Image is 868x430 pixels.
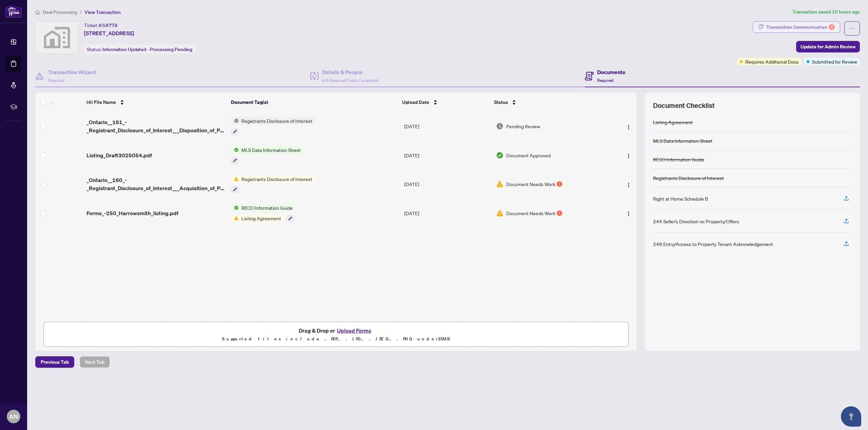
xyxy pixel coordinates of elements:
div: Transaction Communication [766,22,835,32]
button: Logo [623,121,634,132]
span: Upload Date [402,98,429,106]
button: Upload Forms [335,326,373,335]
span: Document Checklist [653,101,715,110]
span: Drag & Drop or [299,326,373,335]
button: Logo [623,208,634,219]
span: Pending Review [506,122,540,130]
div: Registrants Disclosure of Interest [653,174,724,182]
span: Listing_Draft3025054.pdf [86,151,152,159]
img: logo [5,5,22,18]
img: Logo [626,182,631,188]
div: 244 Seller’s Direction re: Property/Offers [653,218,739,225]
th: Status [491,93,603,112]
th: (4) File Name [84,93,228,112]
span: Drag & Drop orUpload FormsSupported files include .PDF, .JPG, .JPEG, .PNG under25MB [44,322,628,347]
div: 248 Entry/Access to Property Tenant Acknowledgement [653,240,773,248]
span: [STREET_ADDRESS] [84,29,134,37]
button: Status IconRegistrants Disclosure of Interest [231,175,315,194]
img: Status Icon [231,175,239,183]
img: Document Status [496,152,504,159]
span: Information Updated - Processing Pending [102,46,192,52]
span: Deal Processing [43,9,77,15]
div: Status: [84,45,195,54]
span: Submitted for Review [812,58,857,65]
h4: Details & People [322,68,378,76]
img: Logo [626,211,631,217]
span: Required [597,78,613,83]
span: (4) File Name [86,98,116,106]
button: Previous Tab [35,356,74,368]
span: Document Approved [506,152,551,159]
span: View Transaction [84,9,121,15]
h4: Transaction Wizard [48,68,96,76]
div: Ticket #: [84,21,118,29]
button: Next Tab [80,356,110,368]
span: 54778 [102,22,118,28]
span: Update for Admin Review [801,41,855,52]
span: Document Needs Work [506,209,555,217]
img: Document Status [496,122,504,130]
div: MLS Data Information Sheet [653,137,712,144]
span: 4/4 Required Fields Completed [322,78,378,83]
img: Status Icon [231,204,239,211]
h4: Documents [597,68,625,76]
span: Document Needs Work [506,180,555,188]
button: Update for Admin Review [796,41,860,52]
button: Open asap [841,406,861,427]
span: MLS Data Information Sheet [239,146,303,154]
img: svg%3e [36,22,78,53]
button: Status IconRegistrants Disclosure of Interest [231,117,315,135]
span: Requires Additional Docs [745,58,798,65]
li: / [80,8,82,16]
td: [DATE] [401,199,493,228]
span: Previous Tab [41,357,69,367]
img: Status Icon [231,214,239,222]
article: Transaction saved 10 hours ago [792,8,860,16]
span: Listing Agreement [239,214,284,222]
p: Supported files include .PDF, .JPG, .JPEG, .PNG under 25 MB [48,335,624,343]
img: Document Status [496,209,504,217]
button: Logo [623,179,634,189]
td: [DATE] [401,141,493,170]
img: Status Icon [231,117,239,125]
span: _Ontario__160_-_Registrant_Disclosure_of_Interest___Acquisition_of_Property.pdf [86,176,226,192]
span: Required [48,78,64,83]
td: [DATE] [401,170,493,199]
span: Registrants Disclosure of Interest [239,175,315,183]
div: 1 [557,181,562,187]
img: Document Status [496,180,504,188]
img: Logo [626,153,631,159]
span: Status [494,98,508,106]
button: Status IconMLS Data Information Sheet [231,146,303,164]
span: AN [9,412,18,421]
th: Upload Date [399,93,491,112]
img: Logo [626,125,631,130]
span: RECO Information Guide [239,204,295,211]
div: Right at Home Schedule B [653,195,708,202]
span: _Ontario__161_-_Registrant_Disclosure_of_Interest___Disposition_of_Property__4_.pdf [86,118,226,134]
div: Listing Agreement [653,118,693,126]
div: 1 [557,210,562,216]
span: Registrants Disclosure of Interest [239,117,315,125]
div: RECO Information Guide [653,156,704,163]
button: Logo [623,150,634,161]
button: Status IconRECO Information GuideStatus IconListing Agreement [231,204,295,222]
td: [DATE] [401,112,493,141]
div: 2 [829,24,835,30]
span: ellipsis [850,26,854,31]
span: Forms_-250_Harrowsmith_listing.pdf [86,209,178,217]
button: Transaction Communication2 [753,21,840,33]
img: Status Icon [231,146,239,154]
th: Document Tag(s) [228,93,399,112]
span: home [35,10,40,15]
